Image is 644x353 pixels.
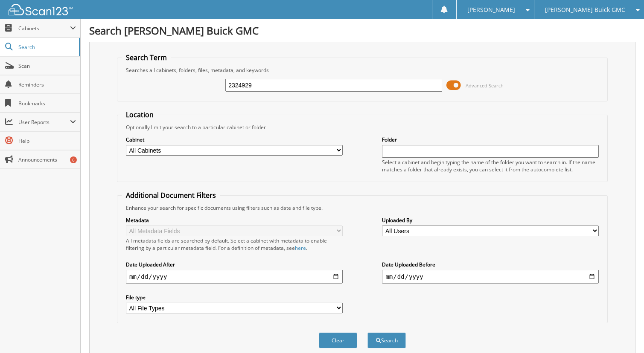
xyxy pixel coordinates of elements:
legend: Search Term [122,53,171,62]
button: Search [367,333,406,348]
div: Select a cabinet and begin typing the name of the folder you want to search in. If the name match... [382,159,599,173]
legend: Location [122,110,158,119]
label: Uploaded By [382,217,599,224]
span: Reminders [18,81,76,88]
span: Search [18,43,75,51]
span: Advanced Search [466,82,504,89]
img: scan123-logo-white.svg [9,4,73,15]
button: Clear [319,333,357,348]
div: Enhance your search for specific documents using filters such as date and file type. [122,204,603,211]
span: [PERSON_NAME] Buick GMC [545,7,625,12]
legend: Additional Document Filters [122,191,220,200]
span: User Reports [18,119,70,126]
label: Date Uploaded After [126,261,343,268]
input: end [382,270,599,284]
span: [PERSON_NAME] [467,7,515,12]
div: Optionally limit your search to a particular cabinet or folder [122,124,603,131]
label: Date Uploaded Before [382,261,599,268]
label: Folder [382,136,599,143]
span: Help [18,137,76,145]
h1: Search [PERSON_NAME] Buick GMC [89,23,635,38]
span: Scan [18,62,76,69]
label: Metadata [126,217,343,224]
span: Announcements [18,156,76,163]
div: All metadata fields are searched by default. Select a cabinet with metadata to enable filtering b... [126,237,343,252]
a: here [295,244,306,252]
span: Cabinets [18,25,70,32]
div: 6 [70,156,77,163]
label: File type [126,294,343,301]
span: Bookmarks [18,100,76,107]
label: Cabinet [126,136,343,143]
div: Searches all cabinets, folders, files, metadata, and keywords [122,67,603,74]
input: start [126,270,343,284]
